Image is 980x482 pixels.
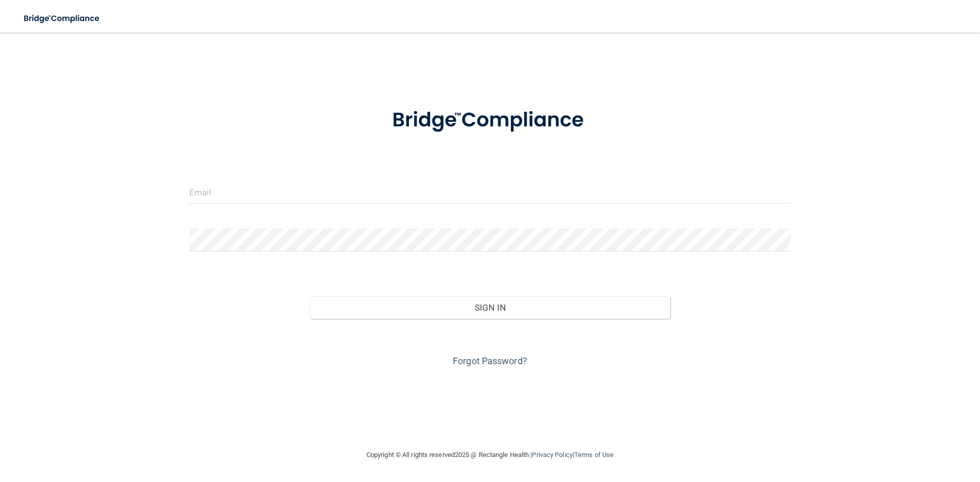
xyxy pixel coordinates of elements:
[532,451,572,459] a: Privacy Policy
[15,8,109,29] img: bridge_compliance_login_screen.278c3ca4.svg
[310,296,671,319] button: Sign In
[453,356,527,366] a: Forgot Password?
[304,439,676,471] div: Copyright © All rights reserved 2025 @ Rectangle Health | |
[574,451,614,459] a: Terms of Use
[189,181,791,204] input: Email
[371,94,609,147] img: bridge_compliance_login_screen.278c3ca4.svg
